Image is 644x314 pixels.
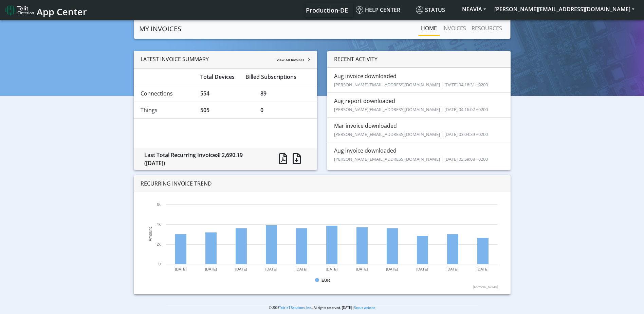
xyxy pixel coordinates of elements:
[334,131,488,137] small: [PERSON_NAME][EMAIL_ADDRESS][DOMAIN_NAME] | [DATE] 03:04:39 +0200
[416,6,423,14] img: status.svg
[356,6,400,14] span: Help center
[157,222,161,226] text: 4k
[148,227,153,241] text: Amount
[327,117,511,142] li: Mar invoice downloaded
[334,156,488,162] small: [PERSON_NAME][EMAIL_ADDRESS][DOMAIN_NAME] | [DATE] 02:59:08 +0200
[157,242,161,246] text: 2k
[279,306,312,310] a: Telit IoT Solutions, Inc.
[144,159,263,167] div: ([DATE])
[37,5,87,18] span: App Center
[327,92,511,118] li: Aug report downloaded
[413,3,458,17] a: Status
[139,22,181,36] a: MY INVOICES
[458,3,490,15] button: NEAVIA
[240,73,315,81] div: Billed Subscriptions
[327,142,511,167] li: Aug invoice downloaded
[235,267,247,271] text: [DATE]
[195,89,255,98] div: 554
[446,267,458,271] text: [DATE]
[440,21,469,35] a: INVOICES
[5,5,34,16] img: logo-telit-cinterion-gw-new.png
[327,51,511,68] div: RECENT ACTIVITY
[326,267,337,271] text: [DATE]
[205,267,217,271] text: [DATE]
[477,267,489,271] text: [DATE]
[5,3,86,17] a: App Center
[175,267,187,271] text: [DATE]
[306,3,348,17] a: Your current platform instance
[139,151,269,167] div: Last Total Recurring Invoice:
[327,167,511,192] li: [DATE] invoice downloaded
[321,278,330,283] text: EUR
[327,68,511,93] li: Aug invoice downloaded
[195,73,240,81] div: Total Devices
[334,82,488,88] small: [PERSON_NAME][EMAIL_ADDRESS][DOMAIN_NAME] | [DATE] 04:16:31 +0200
[353,3,413,17] a: Help center
[306,6,348,14] span: Production-DE
[195,106,255,114] div: 505
[334,106,488,112] small: [PERSON_NAME][EMAIL_ADDRESS][DOMAIN_NAME] | [DATE] 04:16:02 +0200
[490,3,639,15] button: [PERSON_NAME][EMAIL_ADDRESS][DOMAIN_NAME]
[217,151,243,159] span: € 2,690.19
[134,175,511,192] div: RECURRING INVOICE TREND
[418,21,440,35] a: Home
[473,285,498,289] text: [DOMAIN_NAME]
[134,51,317,68] div: LATEST INVOICE SUMMARY
[356,267,368,271] text: [DATE]
[356,6,363,14] img: knowledge.svg
[157,203,161,207] text: 6k
[416,267,428,271] text: [DATE]
[265,267,277,271] text: [DATE]
[135,89,196,98] div: Connections
[416,6,445,14] span: Status
[469,21,505,35] a: RESOURCES
[255,106,315,114] div: 0
[255,89,315,98] div: 89
[277,57,304,62] span: View All Invoices
[159,262,161,266] text: 0
[354,306,375,310] a: Status website
[295,267,307,271] text: [DATE]
[386,267,398,271] text: [DATE]
[166,305,478,310] p: © 2025 . All rights reserved. [DATE] |
[135,106,196,114] div: Things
